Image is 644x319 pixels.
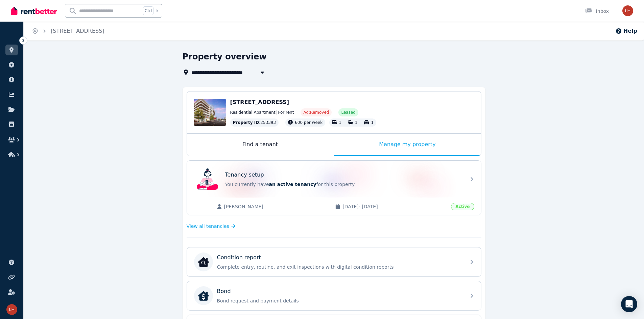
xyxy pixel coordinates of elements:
p: You currently have for this property [225,181,462,188]
button: Help [615,27,637,35]
h1: Property overview [183,51,267,62]
a: BondBondBond request and payment details [187,281,481,310]
div: Open Intercom Messenger [621,296,637,312]
span: k [156,8,159,14]
a: Condition reportCondition reportComplete entry, routine, and exit inspections with digital condit... [187,247,481,276]
img: RentBetter [11,6,57,16]
div: Inbox [585,8,609,15]
img: Leandro Hsiung [6,304,17,315]
div: : 253393 [230,118,279,127]
div: Manage my property [334,134,481,156]
span: Ctrl [143,6,153,15]
span: Active [451,203,474,210]
img: Condition report [198,257,209,267]
span: Residential Apartment | For rent [230,110,294,115]
p: Bond request and payment details [217,297,462,304]
p: Bond [217,287,231,295]
p: Tenancy setup [225,171,264,179]
span: [DATE] - [DATE] [342,203,447,210]
span: 1 [371,120,374,125]
span: View all tenancies [187,223,229,230]
p: Condition report [217,254,261,262]
span: [STREET_ADDRESS] [230,99,289,105]
img: Leandro Hsiung [622,5,633,16]
span: 600 per week [295,120,323,125]
span: 1 [355,120,358,125]
img: Tenancy setup [197,168,218,190]
p: Complete entry, routine, and exit inspections with digital condition reports [217,264,462,270]
span: an active tenancy [269,182,316,187]
a: Tenancy setupTenancy setupYou currently havean active tenancyfor this property [187,161,481,198]
div: Find a tenant [187,134,334,156]
span: Property ID [233,120,259,125]
span: [PERSON_NAME] [224,203,329,210]
span: Leased [341,110,355,115]
a: View all tenancies [187,223,236,230]
span: Ad: Removed [303,110,329,115]
nav: Breadcrumb [24,22,113,41]
a: [STREET_ADDRESS] [51,28,104,34]
img: Bond [198,290,209,301]
span: 1 [339,120,341,125]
